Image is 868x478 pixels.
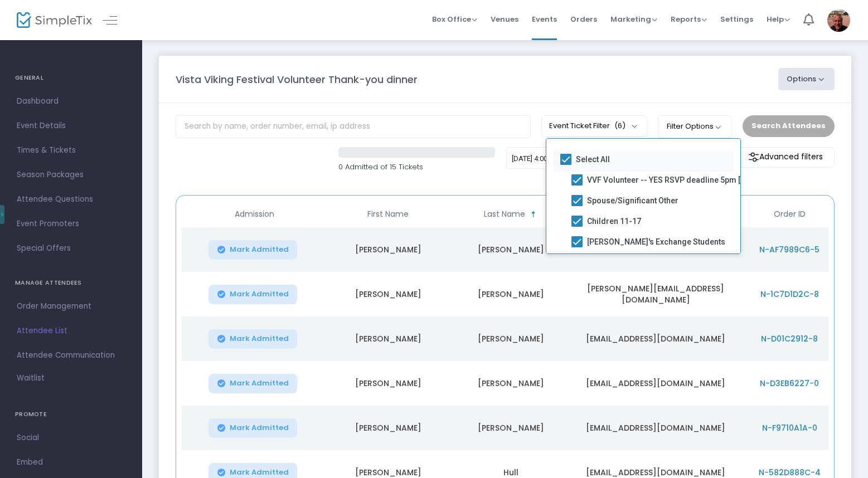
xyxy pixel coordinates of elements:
[15,67,127,89] h4: GENERAL
[778,68,835,90] button: Options
[327,272,449,316] td: [PERSON_NAME]
[512,154,662,163] span: [DATE] 4:00 PM - [DATE] 7:00 PM • 15 attendees
[572,316,739,361] td: [EMAIL_ADDRESS][DOMAIN_NAME]
[570,5,597,33] span: Orders
[449,272,572,316] td: [PERSON_NAME]
[17,119,125,133] span: Event Details
[230,245,289,254] span: Mark Admitted
[327,361,449,406] td: [PERSON_NAME]
[532,5,557,33] span: Events
[491,5,518,33] span: Venues
[759,467,821,478] span: N-582D888C-4
[230,468,289,477] span: Mark Admitted
[17,143,125,158] span: Times & Tickets
[208,374,298,393] button: Mark Admitted
[208,418,298,438] button: Mark Admitted
[449,227,572,272] td: [PERSON_NAME]
[587,235,725,248] span: [PERSON_NAME]'s Exchange Students
[208,240,298,260] button: Mark Admitted
[449,316,572,361] td: [PERSON_NAME]
[432,14,477,25] span: Box Office
[760,289,819,300] span: N-1C7D1D2C-8
[17,299,125,314] span: Order Management
[748,152,759,163] img: filter
[17,94,125,109] span: Dashboard
[449,406,572,450] td: [PERSON_NAME]
[230,379,289,388] span: Mark Admitted
[774,209,806,219] span: Order ID
[767,14,790,25] span: Help
[541,115,647,136] button: Event Ticket Filter(6)
[230,290,289,299] span: Mark Admitted
[576,153,610,166] span: Select All
[614,121,625,130] span: (6)
[587,173,761,187] span: VVF Volunteer -- YES RSVP deadline 5pm [DATE]
[15,272,127,294] h4: MANAGE ATTENDEES
[587,214,641,228] span: Children 11-17
[572,406,739,450] td: [EMAIL_ADDRESS][DOMAIN_NAME]
[671,14,707,25] span: Reports
[208,285,298,304] button: Mark Admitted
[762,422,817,433] span: N-F9710A1A-0
[176,72,418,87] m-panel-title: Vista Viking Festival Volunteer Thank-you dinner
[230,423,289,432] span: Mark Admitted
[338,162,495,173] p: 0 Admitted of 15 Tickets
[720,5,753,33] span: Settings
[17,324,125,338] span: Attendee List
[529,210,538,219] span: Sortable
[17,373,45,384] span: Waitlist
[17,168,125,182] span: Season Packages
[17,217,125,231] span: Event Promoters
[736,147,835,168] m-button: Advanced filters
[367,209,409,219] span: First Name
[572,361,739,406] td: [EMAIL_ADDRESS][DOMAIN_NAME]
[759,244,819,255] span: N-AF7989C6-5
[15,403,127,426] h4: PROMOTE
[17,455,125,470] span: Embed
[235,209,274,219] span: Admission
[658,115,732,138] button: Filter Options
[572,272,739,316] td: [PERSON_NAME][EMAIL_ADDRESS][DOMAIN_NAME]
[17,431,125,445] span: Social
[327,227,449,272] td: [PERSON_NAME]
[230,334,289,343] span: Mark Admitted
[587,194,678,207] span: Spouse/Significant Other
[327,406,449,450] td: [PERSON_NAME]
[327,316,449,361] td: [PERSON_NAME]
[176,115,531,138] input: Search by name, order number, email, ip address
[760,378,819,389] span: N-D3EB6227-0
[761,333,818,344] span: N-D01C2912-8
[449,361,572,406] td: [PERSON_NAME]
[17,192,125,207] span: Attendee Questions
[610,14,657,25] span: Marketing
[17,241,125,256] span: Special Offers
[484,209,525,219] span: Last Name
[208,329,298,349] button: Mark Admitted
[17,348,125,363] span: Attendee Communication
